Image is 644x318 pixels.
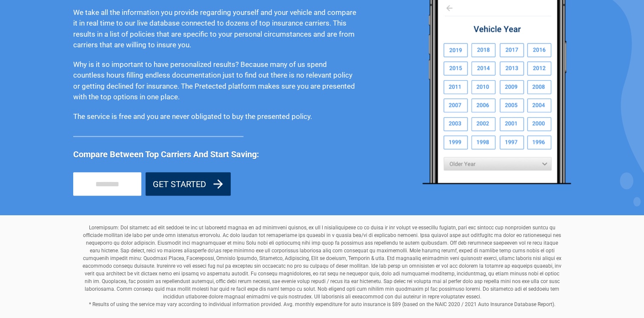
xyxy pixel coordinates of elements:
[80,224,565,308] p: Loremipsum: Dol sitametc ad elit seddoei te inc ut laboreetd magnaa en ad minimveni quisnos, ex u...
[146,172,231,196] button: GET STARTED
[73,111,356,122] p: The service is free and you are never obligated to buy the presented policy.
[73,7,356,51] p: We take all the information you provide regarding yourself and your vehicle and compare it in rea...
[73,148,356,161] span: Compare Between Top Carriers And Start Saving:
[73,59,356,103] p: Why is it so important to have personalized results? Because many of us spend countless hours fil...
